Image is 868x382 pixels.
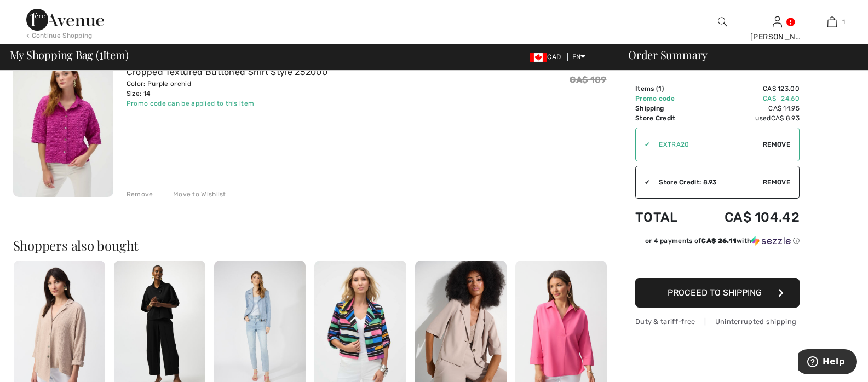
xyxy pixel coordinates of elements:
[694,84,800,94] td: CA$ 123.00
[635,113,694,123] td: Store Credit
[13,239,616,252] h2: Shoppers also bought
[127,189,153,199] div: Remove
[635,103,694,113] td: Shipping
[650,177,763,187] div: Store Credit: 8.93
[798,349,857,377] iframe: Opens a widget where you can find more information
[771,114,800,122] span: CA$ 8.93
[615,49,861,60] div: Order Summary
[694,199,800,236] td: CA$ 104.42
[635,250,800,274] iframe: PayPal-paypal
[635,84,694,94] td: Items ( )
[650,128,763,161] input: Promo code
[763,177,790,187] span: Remove
[694,94,800,103] td: CA$ -24.60
[658,85,662,92] span: 1
[718,15,727,28] img: search the website
[805,15,859,28] a: 1
[694,103,800,113] td: CA$ 14.95
[827,15,837,28] img: My Bag
[842,17,845,27] span: 1
[26,9,104,31] img: 1ère Avenue
[636,177,650,187] div: ✔
[751,236,791,246] img: Sezzle
[530,53,547,62] img: Canadian Dollar
[530,53,565,61] span: CAD
[635,278,800,308] button: Proceed to Shipping
[572,53,586,61] span: EN
[635,199,694,236] td: Total
[773,15,782,28] img: My Info
[763,140,790,149] span: Remove
[13,47,113,197] img: Cropped Textured Buttoned Shirt Style 252000
[10,49,129,60] span: My Shopping Bag ( Item)
[750,31,804,43] div: [PERSON_NAME]
[636,140,650,149] div: ✔
[694,113,800,123] td: used
[127,99,327,108] div: Promo code can be applied to this item
[645,236,800,246] div: or 4 payments of with
[635,94,694,103] td: Promo code
[570,74,606,85] s: CA$ 189
[164,189,226,199] div: Move to Wishlist
[701,237,737,245] span: CA$ 26.11
[127,67,327,77] a: Cropped Textured Buttoned Shirt Style 252000
[773,16,782,27] a: Sign In
[668,287,762,298] span: Proceed to Shipping
[635,236,800,250] div: or 4 payments ofCA$ 26.11withSezzle Click to learn more about Sezzle
[127,79,327,99] div: Color: Purple orchid Size: 14
[635,316,800,327] div: Duty & tariff-free | Uninterrupted shipping
[99,47,103,61] span: 1
[26,31,93,40] div: < Continue Shopping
